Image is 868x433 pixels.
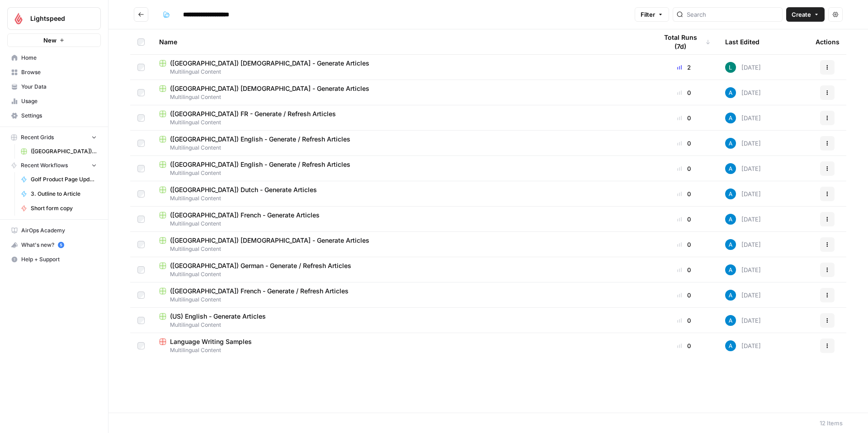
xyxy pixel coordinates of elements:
[725,87,736,98] img: o3cqybgnmipr355j8nz4zpq1mc6x
[159,194,643,202] span: Multilingual Content
[786,7,825,22] button: Create
[7,33,101,47] button: New
[7,7,101,30] button: Workspace: Lightspeed
[725,239,761,250] div: [DATE]
[820,419,843,428] div: 12 Items
[641,10,655,19] span: Filter
[657,88,711,97] div: 0
[7,252,101,267] button: Help + Support
[159,29,643,54] div: Name
[159,296,643,304] span: Multilingual Content
[21,97,97,105] span: Usage
[7,131,101,144] button: Recent Grids
[657,291,711,300] div: 0
[725,290,736,301] img: o3cqybgnmipr355j8nz4zpq1mc6x
[725,290,761,301] div: [DATE]
[725,264,761,275] div: [DATE]
[7,238,101,252] button: What's new? 5
[657,113,711,122] div: 0
[725,163,761,174] div: [DATE]
[17,144,101,159] a: ([GEOGRAPHIC_DATA]) [DEMOGRAPHIC_DATA] - Generate Articles
[170,135,350,144] span: ([GEOGRAPHIC_DATA]) English - Generate / Refresh Articles
[635,7,669,22] button: Filter
[725,188,736,199] img: o3cqybgnmipr355j8nz4zpq1mc6x
[17,187,101,201] a: 3. Outline to Article
[159,245,643,253] span: Multilingual Content
[60,243,62,247] text: 5
[159,321,643,329] span: Multilingual Content
[792,10,811,19] span: Create
[10,10,27,27] img: Lightspeed Logo
[657,63,711,72] div: 2
[7,94,101,108] a: Usage
[159,185,643,202] a: ([GEOGRAPHIC_DATA]) Dutch - Generate ArticlesMultilingual Content
[725,113,761,123] div: [DATE]
[657,164,711,173] div: 0
[725,113,736,123] img: o3cqybgnmipr355j8nz4zpq1mc6x
[159,270,643,278] span: Multilingual Content
[159,236,643,253] a: ([GEOGRAPHIC_DATA]) [DEMOGRAPHIC_DATA] - Generate ArticlesMultilingual Content
[657,215,711,224] div: 0
[7,159,101,172] button: Recent Workflows
[170,59,369,68] span: ([GEOGRAPHIC_DATA]) [DEMOGRAPHIC_DATA] - Generate Articles
[159,287,643,304] a: ([GEOGRAPHIC_DATA]) French - Generate / Refresh ArticlesMultilingual Content
[725,62,736,73] img: kyw61p6127wv3z0ejzwmwdf0nglq
[31,204,97,212] span: Short form copy
[725,163,736,174] img: o3cqybgnmipr355j8nz4zpq1mc6x
[725,239,736,250] img: o3cqybgnmipr355j8nz4zpq1mc6x
[725,315,736,326] img: o3cqybgnmipr355j8nz4zpq1mc6x
[134,7,148,22] button: Go back
[31,175,97,184] span: Golf Product Page Update
[170,160,350,169] span: ([GEOGRAPHIC_DATA]) English - Generate / Refresh Articles
[725,315,761,326] div: [DATE]
[30,14,85,23] span: Lightspeed
[725,214,736,225] img: o3cqybgnmipr355j8nz4zpq1mc6x
[725,87,761,98] div: [DATE]
[725,340,761,351] div: [DATE]
[7,80,101,94] a: Your Data
[170,236,369,245] span: ([GEOGRAPHIC_DATA]) [DEMOGRAPHIC_DATA] - Generate Articles
[657,139,711,148] div: 0
[170,287,349,296] span: ([GEOGRAPHIC_DATA]) French - Generate / Refresh Articles
[58,242,64,248] a: 5
[657,341,711,350] div: 0
[159,211,643,228] a: ([GEOGRAPHIC_DATA]) French - Generate ArticlesMultilingual Content
[725,138,736,149] img: o3cqybgnmipr355j8nz4zpq1mc6x
[725,264,736,275] img: o3cqybgnmipr355j8nz4zpq1mc6x
[159,337,643,354] a: Language Writing SamplesMultilingual Content
[159,312,643,329] a: (US) English - Generate ArticlesMultilingual Content
[725,62,761,73] div: [DATE]
[725,29,759,54] div: Last Edited
[170,109,336,118] span: ([GEOGRAPHIC_DATA]) FR - Generate / Refresh Articles
[21,112,97,120] span: Settings
[7,223,101,238] a: AirOps Academy
[170,337,252,346] span: Language Writing Samples
[21,83,97,91] span: Your Data
[657,189,711,198] div: 0
[725,214,761,225] div: [DATE]
[170,185,317,194] span: ([GEOGRAPHIC_DATA]) Dutch - Generate Articles
[21,133,54,141] span: Recent Grids
[21,255,97,264] span: Help + Support
[159,118,643,127] span: Multilingual Content
[170,261,351,270] span: ([GEOGRAPHIC_DATA]) German - Generate / Refresh Articles
[159,84,643,101] a: ([GEOGRAPHIC_DATA]) [DEMOGRAPHIC_DATA] - Generate ArticlesMultilingual Content
[7,51,101,65] a: Home
[21,226,97,235] span: AirOps Academy
[725,138,761,149] div: [DATE]
[21,54,97,62] span: Home
[725,188,761,199] div: [DATE]
[159,220,643,228] span: Multilingual Content
[170,211,320,220] span: ([GEOGRAPHIC_DATA]) French - Generate Articles
[159,135,643,152] a: ([GEOGRAPHIC_DATA]) English - Generate / Refresh ArticlesMultilingual Content
[159,144,643,152] span: Multilingual Content
[159,93,643,101] span: Multilingual Content
[725,340,736,351] img: o3cqybgnmipr355j8nz4zpq1mc6x
[657,265,711,274] div: 0
[159,169,643,177] span: Multilingual Content
[31,147,97,155] span: ([GEOGRAPHIC_DATA]) [DEMOGRAPHIC_DATA] - Generate Articles
[159,160,643,177] a: ([GEOGRAPHIC_DATA]) English - Generate / Refresh ArticlesMultilingual Content
[170,84,369,93] span: ([GEOGRAPHIC_DATA]) [DEMOGRAPHIC_DATA] - Generate Articles
[17,201,101,216] a: Short form copy
[21,161,68,169] span: Recent Workflows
